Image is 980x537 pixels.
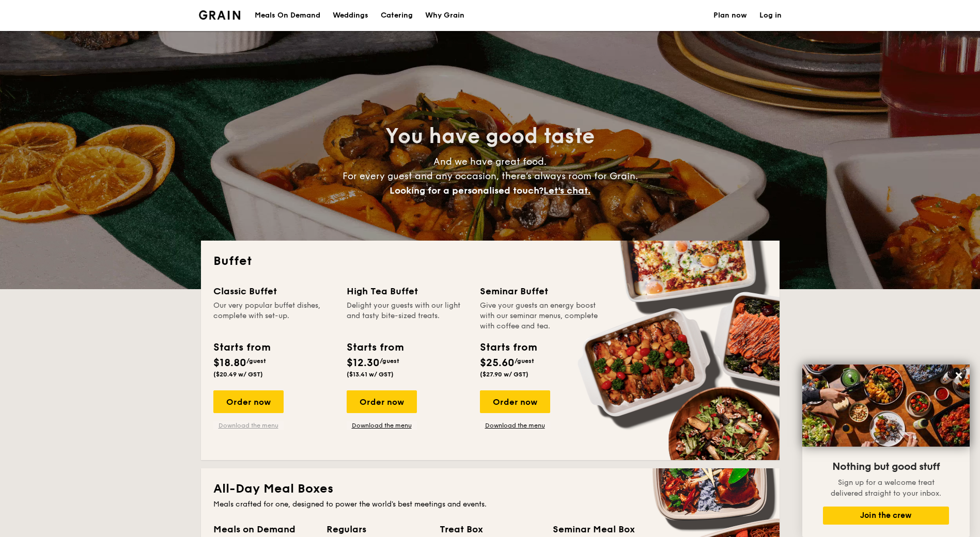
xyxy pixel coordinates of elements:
[347,284,468,298] div: High Tea Buffet
[480,357,515,369] span: $25.60
[553,522,654,536] div: Seminar Meal Box
[440,522,540,536] div: Treat Box
[480,340,536,355] div: Starts from
[213,421,284,430] a: Download the menu
[831,478,941,498] span: Sign up for a welcome treat delivered straight to your inbox.
[390,185,543,196] span: Looking for a personalised touch?
[213,481,767,497] h2: All-Day Meal Boxes
[515,357,534,365] span: /guest
[480,371,528,378] span: ($27.90 w/ GST)
[213,340,270,355] div: Starts from
[213,522,314,536] div: Meals on Demand
[480,284,601,298] div: Seminar Buffet
[343,156,638,196] span: And we have great food. For every guest and any occasion, there’s always room for Grain.
[347,340,403,355] div: Starts from
[213,284,334,298] div: Classic Buffet
[213,301,334,331] div: Our very popular buffet dishes, complete with set-up.
[385,124,595,149] span: You have good taste
[199,10,241,20] a: Logotype
[347,357,380,369] span: $12.30
[832,461,940,473] span: Nothing but good stuff
[347,421,417,430] a: Download the menu
[480,301,601,331] div: Give your guests an energy boost with our seminar menus, complete with coffee and tea.
[347,371,394,378] span: ($13.41 w/ GST)
[347,301,468,331] div: Delight your guests with our light and tasty bite-sized treats.
[213,357,246,369] span: $18.80
[380,357,399,365] span: /guest
[480,421,550,430] a: Download the menu
[823,507,949,525] button: Join the crew
[213,390,284,413] div: Order now
[951,367,967,384] button: Close
[213,253,767,270] h2: Buffet
[246,357,266,365] span: /guest
[480,390,550,413] div: Order now
[347,390,417,413] div: Order now
[213,371,263,378] span: ($20.49 w/ GST)
[802,365,970,447] img: DSC07876-Edit02-Large.jpeg
[326,522,427,536] div: Regulars
[213,499,767,510] div: Meals crafted for one, designed to power the world's best meetings and events.
[199,10,241,20] img: Grain
[543,185,590,196] span: Let's chat.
